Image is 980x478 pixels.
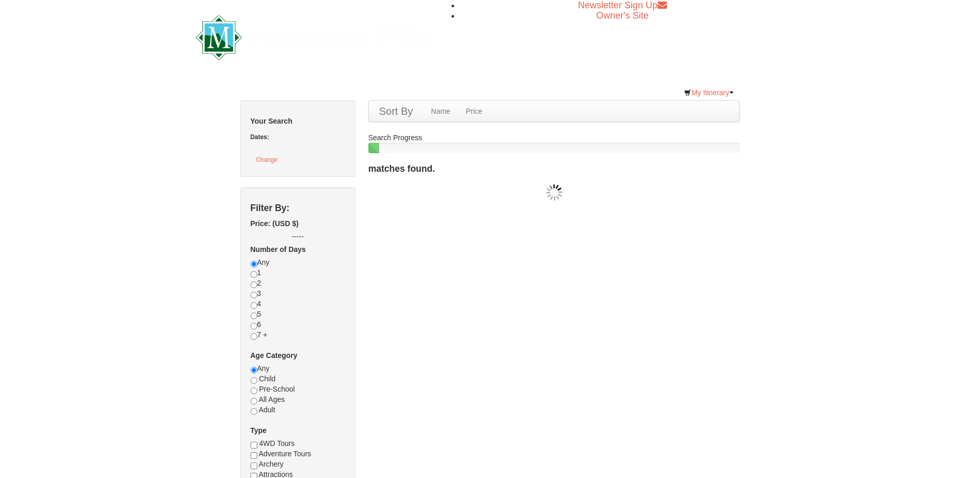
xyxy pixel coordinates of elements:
[251,116,345,126] h5: Your Search
[251,351,298,360] strong: Age Category
[596,10,648,21] a: Owner's Site
[196,15,432,60] img: Massanutten Resort Logo
[251,363,345,425] div: Any
[259,439,294,447] span: 4WD Tours
[251,426,267,435] strong: Type
[196,24,432,48] a: Massanutten Resort
[251,203,345,213] h4: Filter By:
[677,85,740,100] a: My Itinerary
[251,257,345,350] div: Any 1 2 3 4 5 6 7 +
[259,450,312,458] span: Adventure Tours
[259,385,294,393] span: Pre-School
[259,406,275,414] span: Adult
[423,101,458,122] a: Name
[251,231,345,242] label: -
[259,375,275,383] span: Child
[458,101,490,122] a: Price
[251,153,284,167] button: Change
[251,219,299,228] strong: Price: (USD $)
[546,184,563,201] img: wait gif
[251,133,269,141] strong: Dates:
[292,232,297,241] span: --
[369,101,424,122] a: Sort By
[259,395,285,404] span: All Ages
[259,460,284,468] span: Archery
[368,132,740,153] div: Search Progress
[299,232,304,241] span: --
[368,163,740,174] h4: matches found.
[251,245,306,253] strong: Number of Days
